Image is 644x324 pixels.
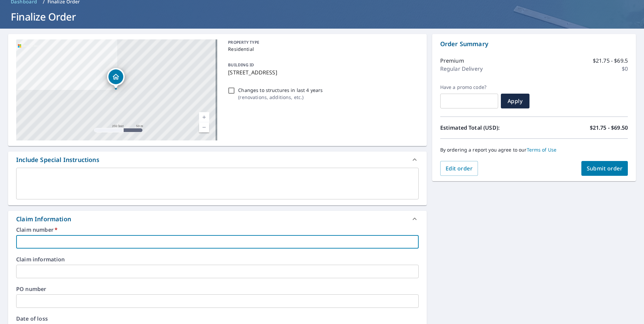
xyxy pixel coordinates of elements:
[593,57,628,65] p: $21.75 - $69.5
[107,68,125,89] div: Dropped pin, building 1, Residential property, 50 Bluestone Ct Kingston, NY 12401
[506,97,524,105] span: Apply
[8,152,427,168] div: Include Special Instructions
[228,45,416,53] p: Residential
[440,84,498,90] label: Have a promo code?
[440,147,628,153] p: By ordering a report you agree to our
[527,147,557,153] a: Terms of Use
[440,57,464,65] p: Premium
[16,215,71,224] div: Claim Information
[440,161,478,176] button: Edit order
[16,286,419,292] label: PO number
[238,94,323,101] p: ( renovations, additions, etc. )
[501,94,529,108] button: Apply
[622,65,628,73] p: $0
[590,124,628,132] p: $21.75 - $69.50
[440,65,483,73] p: Regular Delivery
[440,39,628,48] p: Order Summary
[228,68,416,76] p: [STREET_ADDRESS]
[16,316,213,321] label: Date of loss
[8,211,427,227] div: Claim Information
[587,165,623,172] span: Submit order
[16,227,419,232] label: Claim number
[16,257,419,262] label: Claim information
[238,87,323,94] p: Changes to structures in last 4 years
[8,10,636,24] h1: Finalize Order
[581,161,628,176] button: Submit order
[446,165,473,172] span: Edit order
[16,155,99,164] div: Include Special Instructions
[440,124,534,132] p: Estimated Total (USD):
[199,112,209,122] a: Current Level 17, Zoom In
[199,122,209,132] a: Current Level 17, Zoom Out
[228,62,254,68] p: BUILDING ID
[228,39,416,45] p: PROPERTY TYPE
